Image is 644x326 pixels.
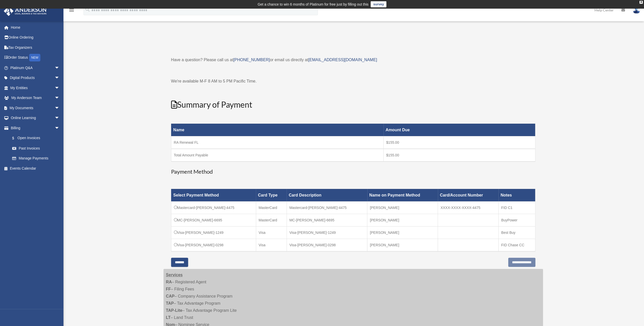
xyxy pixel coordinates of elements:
[166,273,183,277] strong: Services
[4,103,67,113] a: My Documentsarrow_drop_down
[287,226,367,239] td: Visa-[PERSON_NAME]-1249
[166,308,183,313] strong: TAP-Lite
[85,7,90,12] i: search
[384,136,535,149] td: $155.00
[171,168,535,176] h3: Payment Method
[367,189,438,201] th: Name on Payment Method
[55,93,65,103] span: arrow_drop_down
[69,9,75,13] a: menu
[4,123,65,133] a: Billingarrow_drop_down
[233,58,270,62] a: [PHONE_NUMBER]
[367,226,438,239] td: [PERSON_NAME]
[29,54,40,61] div: NEW
[287,239,367,251] td: Visa-[PERSON_NAME]-0298
[367,201,438,214] td: [PERSON_NAME]
[171,124,384,136] th: Name
[4,93,67,103] a: My Anderson Teamarrow_drop_down
[4,73,67,83] a: Digital Productsarrow_drop_down
[55,63,65,73] span: arrow_drop_down
[55,123,65,133] span: arrow_drop_down
[371,1,386,7] a: survey
[15,135,18,141] span: $
[639,1,643,4] div: close
[384,149,535,161] td: $155.00
[55,103,65,113] span: arrow_drop_down
[438,201,499,214] td: XXXX-XXXX-XXXX-4475
[4,22,67,32] a: Home
[166,280,172,284] strong: RA
[256,189,287,201] th: Card Type
[166,294,175,298] strong: CAP
[55,83,65,93] span: arrow_drop_down
[171,239,256,251] td: Visa-[PERSON_NAME]-0298
[367,214,438,226] td: [PERSON_NAME]
[4,42,67,53] a: Tax Organizers
[171,99,535,110] h2: Summary of Payment
[256,201,287,214] td: MasterCard
[499,189,535,201] th: Notes
[4,163,67,173] a: Events Calendar
[4,83,67,93] a: My Entitiesarrow_drop_down
[7,153,65,164] a: Manage Payments
[4,113,67,123] a: Online Learningarrow_drop_down
[287,189,367,201] th: Card Description
[287,201,367,214] td: Mastercard-[PERSON_NAME]-4475
[4,63,67,73] a: Platinum Q&Aarrow_drop_down
[171,56,535,63] p: Have a question? Please call us at or email us directly at
[171,189,256,201] th: Select Payment Method
[55,113,65,123] span: arrow_drop_down
[499,239,535,251] td: FID Chase CC
[499,201,535,214] td: FID C1
[171,226,256,239] td: Visa-[PERSON_NAME]-1249
[69,7,75,13] i: menu
[171,201,256,214] td: Mastercard-[PERSON_NAME]-4475
[258,1,369,7] div: Get a chance to win 6 months of Platinum for free just by filling out this
[166,315,171,320] strong: LT
[171,214,256,226] td: MC-[PERSON_NAME]-6695
[166,301,174,305] strong: TAP
[438,189,499,201] th: Card/Account Number
[171,136,384,149] td: RA Renewal FL
[171,78,535,85] p: We're available M-F 8 AM to 5 PM Pacific Time.
[7,143,65,153] a: Past Invoices
[367,239,438,251] td: [PERSON_NAME]
[171,149,384,161] td: Total Amount Payable
[499,226,535,239] td: Best Buy
[55,73,65,83] span: arrow_drop_down
[256,239,287,251] td: Visa
[256,214,287,226] td: MasterCard
[287,214,367,226] td: MC-[PERSON_NAME]-6695
[166,287,171,291] strong: FF
[499,214,535,226] td: BuyPower
[4,53,67,63] a: Order StatusNEW
[256,226,287,239] td: Visa
[633,6,640,14] img: User Pic
[4,32,67,43] a: Online Ordering
[384,124,535,136] th: Amount Due
[7,133,62,143] a: $Open Invoices
[308,58,377,62] a: [EMAIL_ADDRESS][DOMAIN_NAME]
[2,6,48,16] img: Anderson Advisors Platinum Portal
